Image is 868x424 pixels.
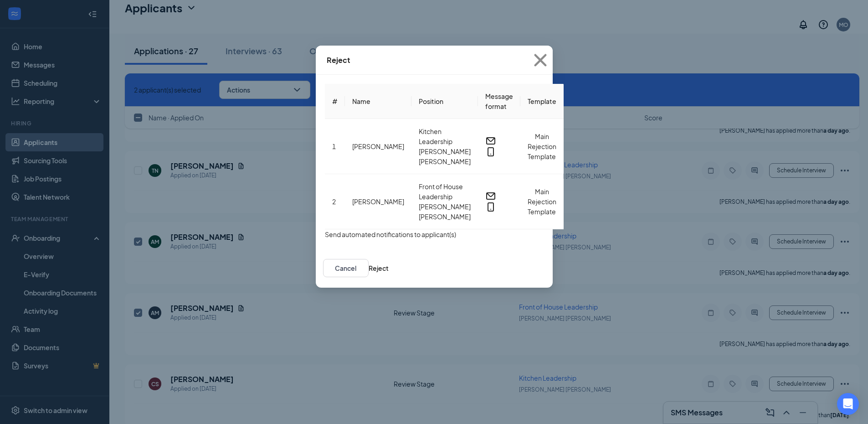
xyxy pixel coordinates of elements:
td: [PERSON_NAME] [345,119,411,174]
button: Cancel [323,259,369,277]
span: Main Rejection Template [528,132,556,160]
th: Position [411,84,478,119]
svg: Email [485,135,496,146]
span: [PERSON_NAME] [PERSON_NAME] [419,146,471,166]
button: Reject [369,263,389,273]
span: Kitchen Leadership [419,126,471,146]
svg: Cross [528,48,553,72]
div: Open Intercom Messenger [837,393,859,415]
span: Front of House Leadership [419,181,471,202]
span: Send automated notifications to applicant(s) [325,229,456,239]
th: Template [520,84,564,119]
span: Main Rejection Template [528,187,556,216]
span: 1 [332,142,336,150]
button: Main Rejection Template [528,186,556,217]
th: Name [345,84,411,119]
svg: MobileSms [485,202,496,212]
svg: MobileSms [485,146,496,157]
th: # [325,84,345,119]
span: [PERSON_NAME] [PERSON_NAME] [419,202,471,222]
button: Close [528,46,553,75]
td: [PERSON_NAME] [345,174,411,229]
span: 2 [332,197,336,206]
button: Main Rejection Template [528,131,556,161]
div: Reject [327,55,350,65]
th: Message format [478,84,520,119]
svg: Email [485,191,496,202]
